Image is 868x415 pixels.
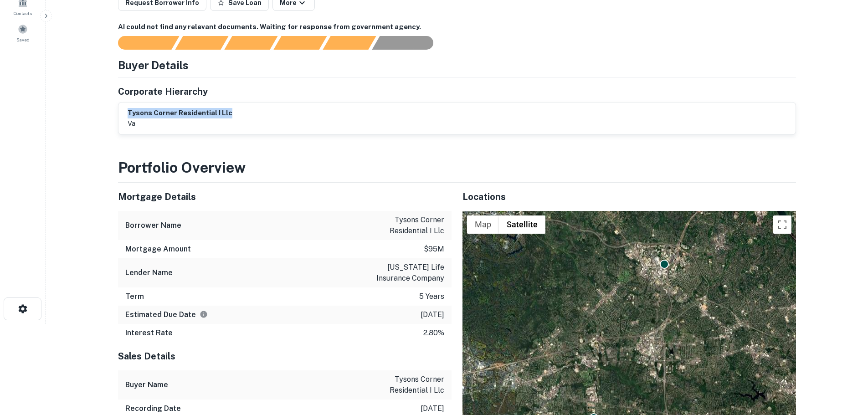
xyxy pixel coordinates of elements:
button: Show satellite imagery [499,215,545,234]
p: 2.80% [423,328,444,338]
button: Toggle fullscreen view [773,215,791,234]
div: Sending borrower request to AI... [107,36,175,50]
div: Principals found, AI now looking for contact information... [273,36,327,50]
h6: tysons corner residential i llc [128,108,232,118]
p: [US_STATE] life insurance company [362,262,444,284]
p: [DATE] [421,309,444,320]
h5: Corporate Hierarchy [118,85,208,98]
p: [DATE] [421,403,444,414]
h6: Term [125,291,144,302]
h6: Buyer Name [125,379,168,390]
h6: AI could not find any relevant documents. Waiting for response from government agency. [118,22,796,32]
p: 5 years [419,291,444,302]
div: Documents found, AI parsing details... [224,36,277,50]
p: va [128,118,232,129]
h5: Mortgage Details [118,190,452,204]
p: $95m [424,244,444,255]
h6: Interest Rate [125,328,173,338]
div: AI fulfillment process complete. [372,36,444,50]
a: Saved [3,20,43,45]
button: Show street map [467,215,499,234]
div: Your request is received and processing... [175,36,228,50]
h5: Sales Details [118,349,452,363]
svg: Estimate is based on a standard schedule for this type of loan. [200,310,208,318]
span: Contacts [14,10,32,17]
h6: Lender Name [125,267,173,278]
h5: Locations [462,190,796,204]
h3: Portfolio Overview [118,157,796,179]
span: Saved [16,36,30,43]
div: Principals found, still searching for contact information. This may take time... [323,36,376,50]
h4: Buyer Details [118,57,189,73]
h6: Borrower Name [125,220,181,231]
h6: Estimated Due Date [125,309,208,320]
iframe: Chat Widget [822,342,868,386]
p: tysons corner residential i llc [362,215,444,236]
h6: Mortgage Amount [125,244,191,255]
h6: Recording Date [125,403,181,414]
p: tysons corner residential i llc [362,374,444,396]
